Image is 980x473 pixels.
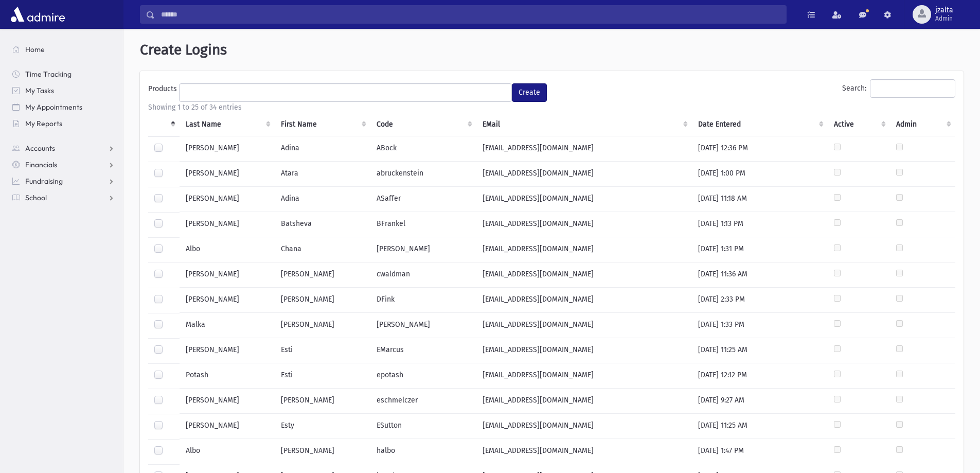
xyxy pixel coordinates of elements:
[828,113,890,136] th: Active : activate to sort column ascending
[275,113,370,136] th: First Name : activate to sort column ascending
[25,177,63,186] span: Fundraising
[370,113,476,136] th: Code : activate to sort column ascending
[692,439,827,464] td: [DATE] 1:47 PM
[275,237,370,262] td: Chana
[25,45,45,54] span: Home
[155,5,786,24] input: Search
[275,389,370,414] td: [PERSON_NAME]
[370,439,476,464] td: halbo
[275,313,370,338] td: [PERSON_NAME]
[370,389,476,414] td: eschmelczer
[180,237,275,262] td: Albo
[476,136,692,162] td: [EMAIL_ADDRESS][DOMAIN_NAME]
[4,82,123,99] a: My Tasks
[25,193,47,202] span: School
[476,313,692,338] td: [EMAIL_ADDRESS][DOMAIN_NAME]
[180,439,275,464] td: Albo
[692,162,827,187] td: [DATE] 1:00 PM
[275,212,370,237] td: Batsheva
[870,79,955,98] input: Search:
[180,414,275,439] td: [PERSON_NAME]
[148,113,180,136] th: : activate to sort column descending
[4,99,123,115] a: My Appointments
[692,414,827,439] td: [DATE] 11:25 AM
[476,414,692,439] td: [EMAIL_ADDRESS][DOMAIN_NAME]
[180,288,275,313] td: [PERSON_NAME]
[370,363,476,389] td: epotash
[692,187,827,212] td: [DATE] 11:18 AM
[4,41,123,58] a: Home
[476,237,692,262] td: [EMAIL_ADDRESS][DOMAIN_NAME]
[890,113,955,136] th: Admin : activate to sort column ascending
[476,439,692,464] td: [EMAIL_ADDRESS][DOMAIN_NAME]
[370,212,476,237] td: BFrankel
[476,363,692,389] td: [EMAIL_ADDRESS][DOMAIN_NAME]
[370,414,476,439] td: ESutton
[180,136,275,162] td: [PERSON_NAME]
[275,262,370,288] td: [PERSON_NAME]
[370,136,476,162] td: ABock
[4,189,123,206] a: School
[25,144,55,153] span: Accounts
[512,83,547,102] button: Create
[25,119,62,128] span: My Reports
[275,338,370,363] td: Esti
[476,113,692,136] th: EMail : activate to sort column ascending
[476,389,692,414] td: [EMAIL_ADDRESS][DOMAIN_NAME]
[476,212,692,237] td: [EMAIL_ADDRESS][DOMAIN_NAME]
[25,69,72,79] span: Time Tracking
[275,136,370,162] td: Adina
[275,363,370,389] td: Esti
[692,237,827,262] td: [DATE] 1:31 PM
[370,288,476,313] td: DFink
[25,102,82,112] span: My Appointments
[4,115,123,132] a: My Reports
[476,162,692,187] td: [EMAIL_ADDRESS][DOMAIN_NAME]
[180,262,275,288] td: [PERSON_NAME]
[275,187,370,212] td: Adina
[692,313,827,338] td: [DATE] 1:33 PM
[370,262,476,288] td: cwaldman
[180,187,275,212] td: [PERSON_NAME]
[692,262,827,288] td: [DATE] 11:36 AM
[692,338,827,363] td: [DATE] 11:25 AM
[370,187,476,212] td: ASaffer
[180,363,275,389] td: Potash
[275,288,370,313] td: [PERSON_NAME]
[180,338,275,363] td: [PERSON_NAME]
[4,66,123,82] a: Time Tracking
[692,288,827,313] td: [DATE] 2:33 PM
[692,136,827,162] td: [DATE] 12:36 PM
[370,237,476,262] td: [PERSON_NAME]
[692,113,827,136] th: Date Entered : activate to sort column ascending
[140,41,964,59] h1: Create Logins
[476,338,692,363] td: [EMAIL_ADDRESS][DOMAIN_NAME]
[476,187,692,212] td: [EMAIL_ADDRESS][DOMAIN_NAME]
[148,83,179,98] label: Products
[180,113,275,136] th: Last Name : activate to sort column ascending
[8,4,67,25] img: AdmirePro
[25,160,57,169] span: Financials
[4,156,123,173] a: Financials
[692,212,827,237] td: [DATE] 1:13 PM
[692,363,827,389] td: [DATE] 12:12 PM
[842,79,955,98] label: Search:
[476,262,692,288] td: [EMAIL_ADDRESS][DOMAIN_NAME]
[370,313,476,338] td: [PERSON_NAME]
[180,162,275,187] td: [PERSON_NAME]
[692,389,827,414] td: [DATE] 9:27 AM
[935,6,953,14] span: jzalta
[180,212,275,237] td: [PERSON_NAME]
[370,162,476,187] td: abruckenstein
[935,14,953,23] span: Admin
[4,140,123,156] a: Accounts
[370,338,476,363] td: EMarcus
[180,389,275,414] td: [PERSON_NAME]
[275,414,370,439] td: Esty
[275,439,370,464] td: [PERSON_NAME]
[4,173,123,189] a: Fundraising
[180,313,275,338] td: Malka
[25,86,54,95] span: My Tasks
[148,102,955,113] div: Showing 1 to 25 of 34 entries
[476,288,692,313] td: [EMAIL_ADDRESS][DOMAIN_NAME]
